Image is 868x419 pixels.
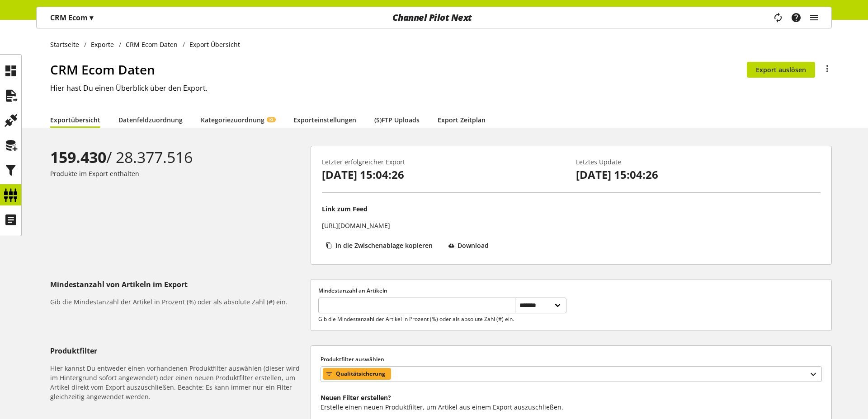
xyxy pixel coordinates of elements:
span: Startseite [50,40,79,49]
a: Exporteinstellungen [293,115,356,125]
button: Export auslösen [747,62,815,78]
a: Exporte [86,40,119,49]
p: [DATE] 15:04:26 [322,167,566,183]
a: Exportübersicht [50,115,100,125]
b: 159.430 [50,147,106,168]
h2: Hier hast Du einen Überblick über den Export. [50,83,832,93]
span: KI [269,117,273,122]
a: Export Zeitplan [438,115,486,125]
p: CRM Ecom [50,12,93,23]
label: Mindestanzahl an Artikeln [318,287,566,295]
a: (S)FTP Uploads [374,115,420,125]
span: Download [458,241,489,250]
p: Letztes Update [576,157,821,167]
div: / 28.377.516 [50,146,307,169]
span: Exporte [91,40,114,49]
span: ▾ [90,13,93,23]
h1: CRM Ecom Daten [50,60,747,79]
a: KategoriezuordnungKI [201,115,275,125]
p: Erstelle einen neuen Produktfilter, um Artikel aus einem Export auszuschließen. [321,402,822,412]
h5: Produktfilter [50,345,307,356]
label: Produktfilter auswählen [321,355,822,363]
p: [DATE] 15:04:26 [576,167,821,183]
a: Download [444,237,497,256]
b: Neuen Filter erstellen? [321,393,391,402]
p: Letzter erfolgreicher Export [322,157,566,167]
p: Produkte im Export enthalten [50,169,307,178]
a: Datenfeldzuordnung [118,115,183,125]
nav: main navigation [36,7,832,28]
a: Startseite [50,40,84,49]
p: [URL][DOMAIN_NAME] [322,221,390,230]
span: Export auslösen [756,65,806,74]
span: Qualitätsicherung [336,368,385,379]
p: Link zum Feed [322,204,368,214]
span: In die Zwischenablage kopieren [335,241,433,250]
button: Download [444,237,497,253]
h5: Mindestanzahl von Artikeln im Export [50,279,307,290]
button: In die Zwischenablage kopieren [322,237,441,253]
h6: Hier kannst Du entweder einen vorhandenen Produktfilter auswählen (dieser wird im Hintergrund sof... [50,363,307,401]
h6: Gib die Mindestanzahl der Artikel in Prozent (%) oder als absolute Zahl (#) ein. [50,297,307,307]
p: Gib die Mindestanzahl der Artikel in Prozent (%) oder als absolute Zahl (#) ein. [318,315,514,323]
